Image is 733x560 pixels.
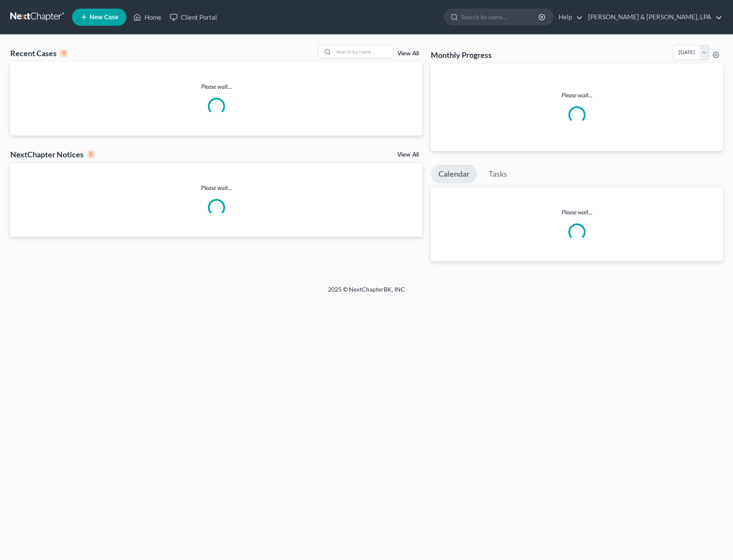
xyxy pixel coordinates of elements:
a: Help [554,9,583,25]
a: View All [397,152,419,158]
a: View All [397,51,419,57]
div: Recent Cases [10,48,68,58]
div: 0 [60,49,68,57]
p: Please wait... [10,184,422,192]
a: Calendar [431,165,477,184]
div: 0 [87,151,95,158]
p: Please wait... [10,82,422,91]
a: [PERSON_NAME] & [PERSON_NAME], LPA [584,9,722,25]
a: Tasks [481,165,515,184]
h3: Monthly Progress [431,50,492,60]
input: Search by name... [333,45,394,58]
span: New Case [90,14,118,21]
input: Search by name... [461,9,540,25]
div: 2025 © NextChapterBK, INC [122,285,611,301]
a: Home [129,9,165,25]
a: Client Portal [165,9,221,25]
p: Please wait... [438,91,716,99]
p: Please wait... [431,208,723,217]
div: NextChapter Notices [10,149,95,160]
